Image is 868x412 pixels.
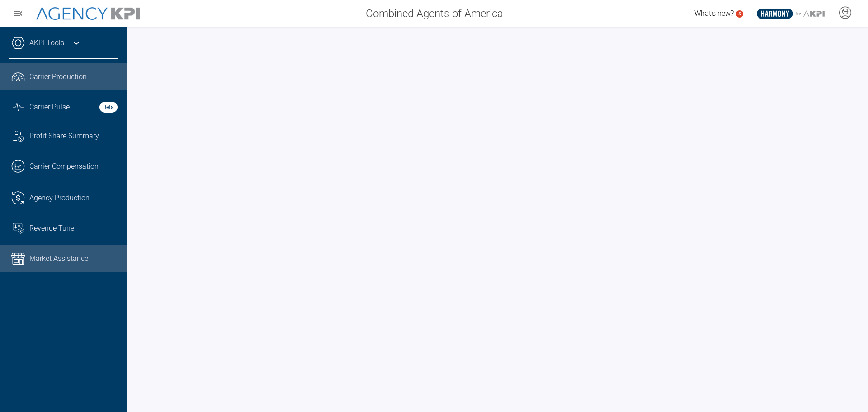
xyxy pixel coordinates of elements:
[99,102,118,113] strong: Beta
[366,5,503,22] span: Combined Agents of America
[29,193,90,204] span: Agency Production
[738,11,741,16] text: 5
[29,223,76,234] span: Revenue Tuner
[29,131,99,142] span: Profit Share Summary
[736,10,743,18] a: 5
[29,102,70,113] span: Carrier Pulse
[694,9,734,18] span: What's new?
[36,7,140,20] img: AgencyKPI
[29,71,87,82] span: Carrier Production
[29,38,64,48] a: AKPI Tools
[29,161,99,172] span: Carrier Compensation
[29,253,88,264] span: Market Assistance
